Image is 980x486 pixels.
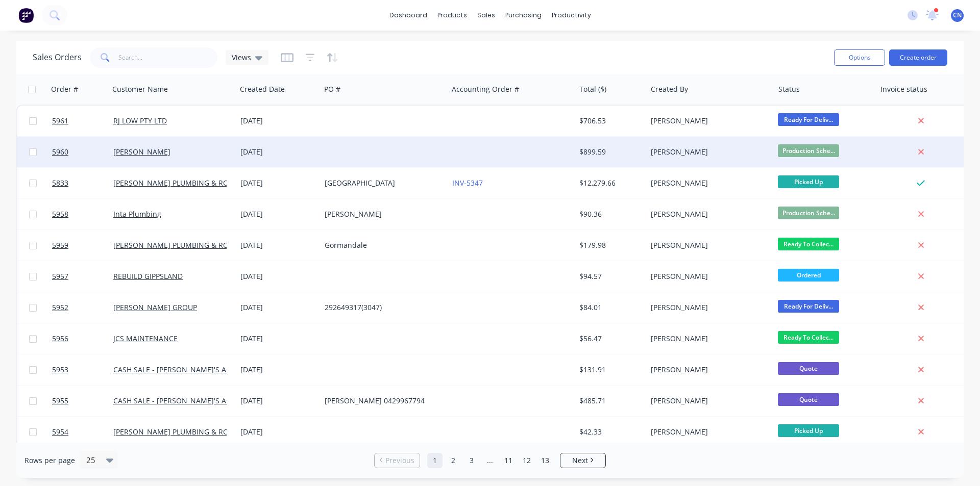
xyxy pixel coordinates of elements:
[52,334,68,344] span: 5956
[113,302,197,312] a: [PERSON_NAME] GROUP
[52,292,113,323] a: 5952
[651,396,764,406] div: [PERSON_NAME]
[778,207,839,219] span: Production Sche...
[432,8,472,23] div: products
[880,84,927,94] div: Invoice status
[52,178,68,188] span: 5833
[240,427,316,437] div: [DATE]
[52,417,113,447] a: 5954
[651,178,764,188] div: [PERSON_NAME]
[51,84,78,94] div: Order #
[113,334,178,343] a: JCS MAINTENANCE
[452,84,519,94] div: Accounting Order #
[240,334,316,344] div: [DATE]
[113,396,256,405] a: CASH SALE - [PERSON_NAME]'S ACCOUNT
[651,84,688,94] div: Created By
[324,84,340,94] div: PO #
[651,116,764,126] div: [PERSON_NAME]
[240,240,316,250] div: [DATE]
[240,365,316,375] div: [DATE]
[651,147,764,157] div: [PERSON_NAME]
[778,144,839,157] span: Production Sche...
[52,427,68,437] span: 5954
[52,137,113,167] a: 5960
[113,116,167,125] a: RJ LOW PTY LTD
[118,47,218,68] input: Search...
[385,455,414,466] span: Previous
[572,455,588,466] span: Next
[325,240,438,250] div: Gormandale
[579,240,640,250] div: $179.98
[953,11,962,20] span: CN
[560,455,605,466] a: Next page
[113,147,170,157] a: [PERSON_NAME]
[113,271,183,281] a: REBUILD GIPPSLAND
[240,302,316,313] div: [DATE]
[427,453,443,468] a: Page 1 is your current page
[52,386,113,416] a: 5955
[113,365,256,374] a: CASH SALE - [PERSON_NAME]'S ACCOUNT
[232,52,251,63] span: Views
[370,453,610,468] ul: Pagination
[579,84,606,94] div: Total ($)
[446,453,461,468] a: Page 2
[651,209,764,219] div: [PERSON_NAME]
[778,424,839,437] span: Picked Up
[113,240,296,250] a: [PERSON_NAME] PLUMBING & ROOFING PRO PTY LTD
[52,209,68,219] span: 5958
[547,8,596,23] div: productivity
[52,323,113,354] a: 5956
[579,302,640,313] div: $84.01
[52,230,113,261] a: 5959
[579,271,640,282] div: $94.57
[651,365,764,375] div: [PERSON_NAME]
[834,49,885,66] button: Options
[112,84,168,94] div: Customer Name
[240,116,316,126] div: [DATE]
[778,113,839,126] span: Ready For Deliv...
[52,106,113,136] a: 5961
[52,354,113,385] a: 5953
[537,453,553,468] a: Page 13
[52,396,68,406] span: 5955
[579,147,640,157] div: $899.59
[52,302,68,313] span: 5952
[464,453,479,468] a: Page 3
[325,209,438,219] div: [PERSON_NAME]
[579,334,640,344] div: $56.47
[325,178,438,188] div: [GEOGRAPHIC_DATA]
[52,240,68,250] span: 5959
[52,168,113,198] a: 5833
[240,209,316,219] div: [DATE]
[651,427,764,437] div: [PERSON_NAME]
[113,209,161,219] a: Inta Plumbing
[52,261,113,292] a: 5957
[240,178,316,188] div: [DATE]
[651,302,764,313] div: [PERSON_NAME]
[579,365,640,375] div: $131.91
[482,453,498,468] a: Jump forward
[500,8,547,23] div: purchasing
[33,53,82,62] h1: Sales Orders
[651,271,764,282] div: [PERSON_NAME]
[325,302,438,313] div: 292649317(3047)
[24,455,75,466] span: Rows per page
[472,8,500,23] div: sales
[452,178,483,188] a: INV-5347
[579,427,640,437] div: $42.33
[519,453,534,468] a: Page 12
[52,271,68,282] span: 5957
[375,455,420,466] a: Previous page
[579,209,640,219] div: $90.36
[501,453,516,468] a: Page 11
[778,269,839,282] span: Ordered
[778,331,839,344] span: Ready To Collec...
[240,271,316,282] div: [DATE]
[52,199,113,229] a: 5958
[889,49,947,66] button: Create order
[778,300,839,313] span: Ready For Deliv...
[325,396,438,406] div: [PERSON_NAME] 0429967794
[113,427,296,437] a: [PERSON_NAME] PLUMBING & ROOFING PRO PTY LTD
[52,365,68,375] span: 5953
[113,178,296,188] a: [PERSON_NAME] PLUMBING & ROOFING PRO PTY LTD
